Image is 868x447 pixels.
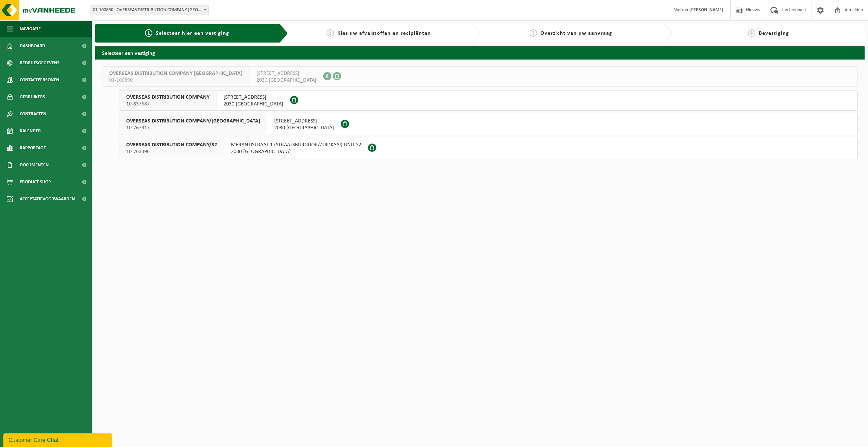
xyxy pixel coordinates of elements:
span: 01-100890 - OVERSEAS DISTRIBUTION COMPANY NV - ANTWERPEN [90,5,208,15]
span: Product Shop [20,173,51,191]
span: 01-100890 [109,77,243,84]
button: OVERSEAS DISTRIBUTION COMPANY 10-837687 [STREET_ADDRESS]2030 [GEOGRAPHIC_DATA] [119,90,858,111]
span: OVERSEAS DISTRIBUTION COMPANY [126,94,210,101]
span: 10-763396 [126,148,217,155]
span: OVERSEAS DISTRIBUTION COMPANY/S2 [126,142,217,148]
span: Contactpersonen [20,71,59,88]
span: Navigatie [20,20,41,37]
span: Acceptatievoorwaarden [20,191,75,208]
span: 2 [327,29,334,37]
span: 2030 [GEOGRAPHIC_DATA] [231,148,361,155]
button: OVERSEAS DISTRIBUTION COMPANY/S2 10-763396 MERANTISTRAAT 1 (STRAATSBURGDOK/ZUIDKAAI) UNIT S22030 ... [119,138,858,158]
span: Bevestiging [759,31,789,36]
button: OVERSEAS DISTRIBUTION COMPANY/[GEOGRAPHIC_DATA] 10-767917 [STREET_ADDRESS]2030 [GEOGRAPHIC_DATA] [119,114,858,134]
span: 2030 [GEOGRAPHIC_DATA] [223,101,283,107]
span: Documenten [20,156,49,173]
span: 2030 [GEOGRAPHIC_DATA] [274,125,334,131]
span: 01-100890 - OVERSEAS DISTRIBUTION COMPANY NV - ANTWERPEN [90,5,209,15]
span: Kalender [20,122,41,139]
span: Kies uw afvalstoffen en recipiënten [337,31,431,36]
span: [STREET_ADDRESS] [223,94,283,101]
span: 3 [530,29,537,37]
span: Dashboard [20,37,45,54]
span: Rapportage [20,139,46,156]
iframe: chat widget [3,432,114,447]
span: 4 [748,29,755,37]
span: OVERSEAS DISTRIBUTION COMPANY/[GEOGRAPHIC_DATA] [126,118,260,125]
span: [STREET_ADDRESS] [274,118,334,125]
span: Contracten [20,105,46,122]
span: 10-767917 [126,125,260,131]
strong: [PERSON_NAME] [689,7,723,13]
span: [STREET_ADDRESS] [256,70,316,77]
h2: Selecteer een vestiging [95,46,865,59]
span: 1 [145,29,152,37]
span: Overzicht van uw aanvraag [540,31,612,36]
span: Bedrijfsgegevens [20,54,60,71]
span: MERANTISTRAAT 1 (STRAATSBURGDOK/ZUIDKAAI) UNIT S2 [231,142,361,148]
span: Selecteer hier een vestiging [156,31,229,36]
span: 10-837687 [126,101,210,107]
span: OVERSEAS DISTRIBUTION COMPANY [GEOGRAPHIC_DATA] [109,70,243,77]
span: 2030 [GEOGRAPHIC_DATA] [256,77,316,84]
span: Gebruikers [20,88,45,105]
